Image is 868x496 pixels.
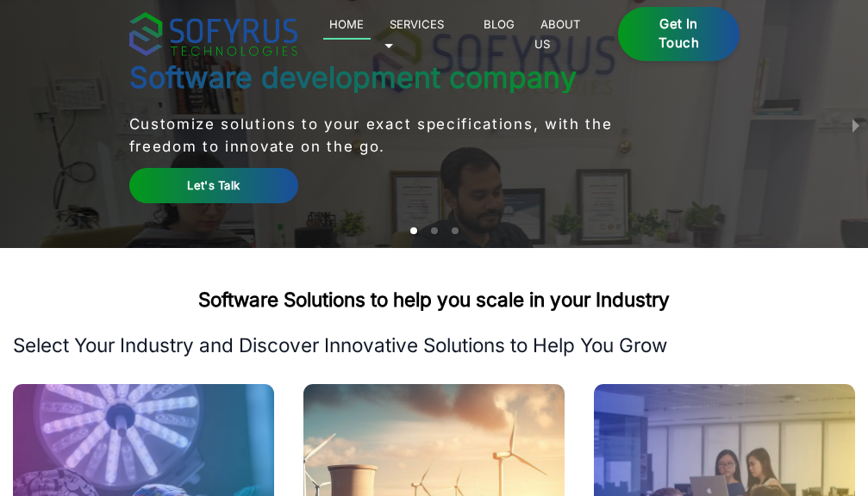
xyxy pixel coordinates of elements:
[129,113,638,158] p: Customize solutions to your exact specifications, with the freedom to innovate on the go.
[13,332,855,358] p: Select Your Industry and Discover Innovative Solutions to Help You Grow
[323,14,371,40] a: Home
[384,14,445,53] a: Services 🞃
[618,7,739,62] a: Get in Touch
[534,14,581,53] a: About Us
[478,14,521,34] a: Blog
[410,227,417,234] li: slide item 1
[129,12,297,56] img: sofyrus
[129,168,299,203] a: Let's Talk
[13,287,855,313] h2: Software Solutions to help you scale in your Industry
[452,227,459,234] li: slide item 3
[431,227,438,234] li: slide item 2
